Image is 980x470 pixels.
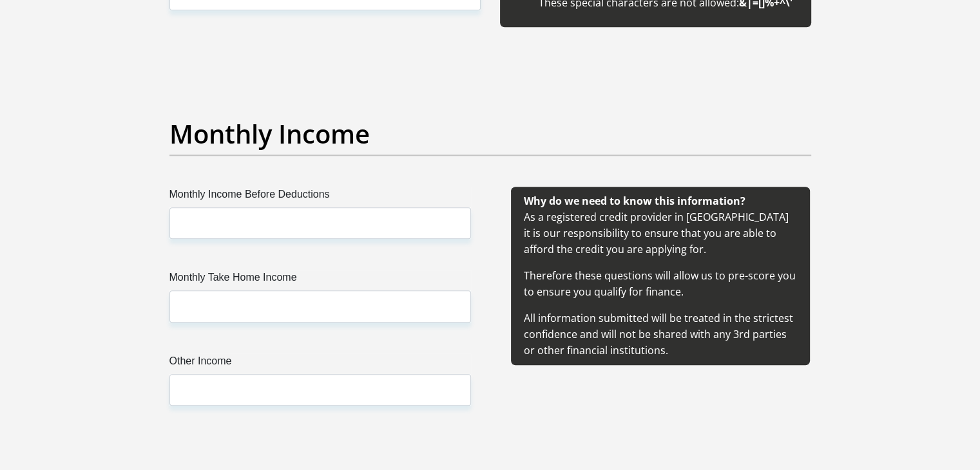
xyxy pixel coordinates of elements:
label: Monthly Take Home Income [169,270,471,290]
label: Other Income [169,353,471,374]
h2: Monthly Income [169,118,811,149]
label: Monthly Income Before Deductions [169,187,471,207]
b: Why do we need to know this information? [524,194,745,208]
span: As a registered credit provider in [GEOGRAPHIC_DATA] it is our responsibility to ensure that you ... [524,194,796,357]
input: Other Income [169,374,471,406]
input: Monthly Take Home Income [169,290,471,322]
input: Monthly Income Before Deductions [169,207,471,239]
